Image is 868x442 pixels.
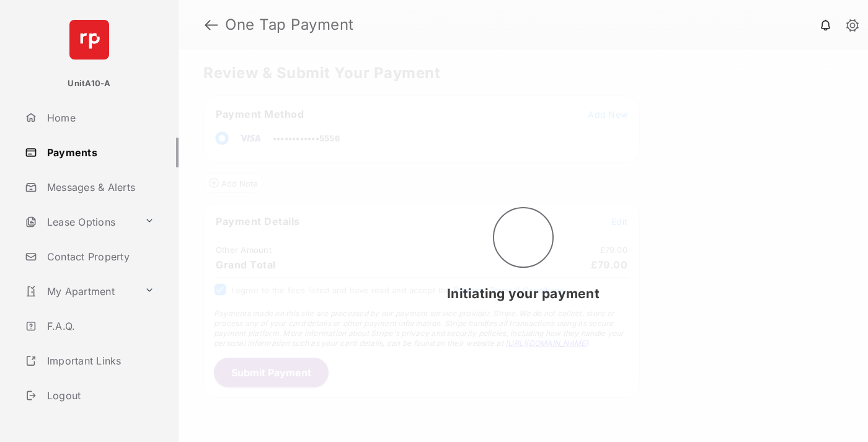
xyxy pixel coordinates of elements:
p: UnitA10-A [68,77,110,90]
span: Initiating your payment [447,286,600,301]
a: Payments [20,138,179,167]
img: svg+xml;base64,PHN2ZyB4bWxucz0iaHR0cDovL3d3dy53My5vcmcvMjAwMC9zdmciIHdpZHRoPSI2NCIgaGVpZ2h0PSI2NC... [69,20,109,60]
a: My Apartment [20,276,139,306]
a: F.A.Q. [20,311,179,341]
a: Important Links [20,346,159,376]
a: Lease Options [20,207,139,237]
a: Contact Property [20,242,179,272]
a: Home [20,103,179,133]
strong: One Tap Payment [225,17,354,32]
a: Logout [20,381,179,410]
a: Messages & Alerts [20,172,179,202]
